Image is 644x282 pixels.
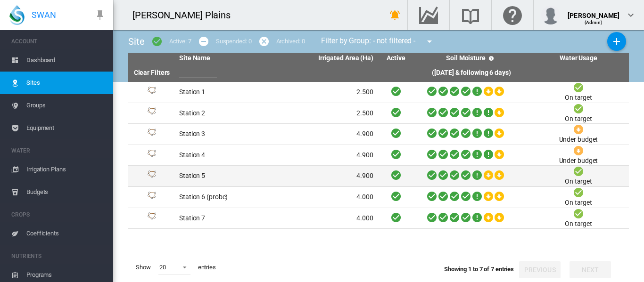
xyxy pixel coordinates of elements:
[570,261,611,278] button: Next
[132,150,172,161] div: Site Id: 4255
[146,212,157,224] img: 1.svg
[625,9,636,21] md-icon: icon-chevron-down
[258,36,270,47] md-icon: icon-cancel
[541,6,560,24] img: profile.jpg
[276,187,377,208] td: 4.000
[486,53,497,64] md-icon: icon-help-circle
[559,135,598,145] div: Under budget
[151,36,163,47] md-icon: icon-checkbox-marked-circle
[276,37,305,46] div: Archived: 0
[32,9,56,21] span: SWAN
[565,93,592,103] div: On target
[444,266,514,273] span: Showing 1 to 7 of 7 entries
[132,212,172,224] div: Site Id: 4258
[194,259,220,275] span: entries
[11,207,106,222] span: CROPS
[128,208,629,229] tr: Site Id: 4258 Station 7 4.000 On target
[276,208,377,229] td: 4.000
[128,82,629,103] tr: Site Id: 4252 Station 1 2.500 On target
[26,181,106,203] span: Budgets
[132,259,155,275] span: Show
[386,6,405,24] button: icon-bell-ring
[424,36,435,47] md-icon: icon-menu-down
[175,187,276,208] td: Station 6 (probe)
[132,129,172,140] div: Site Id: 4254
[198,36,209,47] md-icon: icon-minus-circle
[565,114,592,124] div: On target
[276,53,377,64] th: Irrigated Area (Ha)
[94,9,106,21] md-icon: icon-pin
[132,87,172,98] div: Site Id: 4252
[134,69,170,76] a: Clear Filters
[146,192,157,203] img: 1.svg
[417,9,440,21] md-icon: Go to the Data Hub
[128,103,629,124] tr: Site Id: 4253 Station 2 2.500 On target
[146,150,157,161] img: 1.svg
[607,32,626,51] button: Add New Site, define start date
[314,32,442,51] div: Filter by Group: - not filtered -
[559,156,598,166] div: Under budget
[146,107,157,119] img: 1.svg
[389,9,401,21] md-icon: icon-bell-ring
[169,37,191,46] div: Active: 7
[128,36,145,47] span: Site
[276,82,377,103] td: 2.500
[276,103,377,124] td: 2.500
[26,94,106,117] span: Groups
[11,249,106,264] span: NUTRIENTS
[132,107,172,119] div: Site Id: 4253
[459,9,482,21] md-icon: Search the knowledge base
[175,82,276,103] td: Station 1
[565,177,592,186] div: On target
[11,34,106,49] span: ACCOUNT
[146,87,157,98] img: 1.svg
[565,198,592,208] div: On target
[132,192,172,203] div: Site Id: 4257
[175,53,276,64] th: Site Name
[519,261,561,278] button: Previous
[146,129,157,140] img: 1.svg
[216,37,252,46] div: Suspended: 0
[159,264,166,271] div: 20
[501,9,524,21] md-icon: Click here for help
[585,20,603,25] span: (Admin)
[11,143,106,158] span: WATER
[568,7,619,16] div: [PERSON_NAME]
[528,53,629,64] th: Water Usage
[26,117,106,139] span: Equipment
[132,170,172,182] div: Site Id: 4256
[415,53,528,64] th: Soil Moisture
[611,36,622,47] md-icon: icon-plus
[128,124,629,145] tr: Site Id: 4254 Station 3 4.900 Under budget
[420,32,439,51] button: icon-menu-down
[175,208,276,229] td: Station 7
[26,49,106,72] span: Dashboard
[276,145,377,166] td: 4.900
[175,145,276,166] td: Station 4
[565,219,592,229] div: On target
[26,222,106,245] span: Coefficients
[132,8,239,22] div: [PERSON_NAME] Plains
[128,166,629,187] tr: Site Id: 4256 Station 5 4.900 On target
[175,124,276,145] td: Station 3
[26,158,106,181] span: Irrigation Plans
[276,124,377,145] td: 4.900
[9,5,25,25] img: SWAN-Landscape-Logo-Colour-drop.png
[175,166,276,186] td: Station 5
[276,166,377,186] td: 4.900
[377,53,415,64] th: Active
[128,145,629,166] tr: Site Id: 4255 Station 4 4.900 Under budget
[175,103,276,124] td: Station 2
[415,64,528,82] th: ([DATE] & following 6 days)
[146,170,157,182] img: 1.svg
[128,187,629,208] tr: Site Id: 4257 Station 6 (probe) 4.000 On target
[26,72,106,94] span: Sites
